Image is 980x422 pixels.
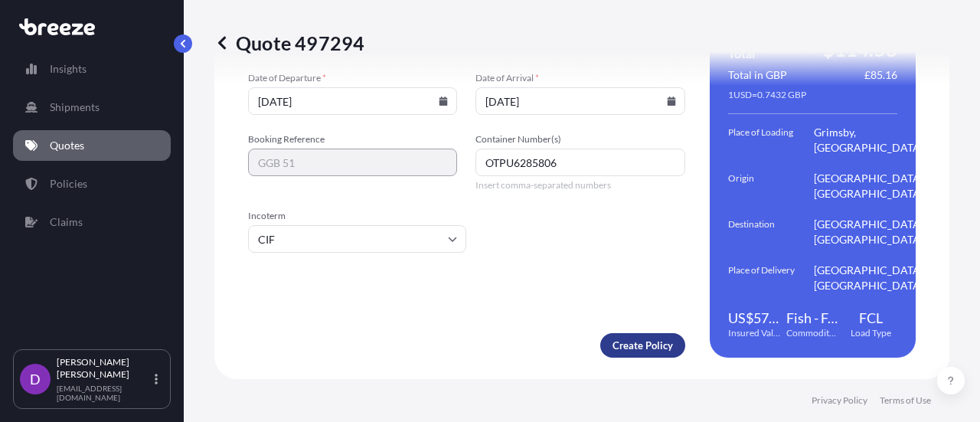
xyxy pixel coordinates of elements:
span: Load Type [851,327,891,339]
span: [GEOGRAPHIC_DATA], [GEOGRAPHIC_DATA] [814,171,926,201]
p: Claims [50,214,83,230]
p: [PERSON_NAME] [PERSON_NAME] [57,356,152,381]
p: Insights [50,61,87,77]
input: dd/mm/yyyy [248,87,457,115]
a: Policies [13,168,171,199]
span: Fish - Frozen [786,309,838,327]
span: Place of Delivery [728,263,814,293]
input: Number1, number2,... [475,149,684,176]
span: Origin [728,171,814,201]
a: Shipments [13,92,171,123]
span: Grimsby, [GEOGRAPHIC_DATA] [814,125,926,155]
a: Claims [13,207,171,237]
button: Create Policy [600,333,685,358]
span: [GEOGRAPHIC_DATA], [GEOGRAPHIC_DATA] [814,217,926,247]
span: Insert comma-separated numbers [475,179,684,191]
span: Commodity Category [786,327,838,339]
p: Create Policy [612,338,673,353]
p: Quote 497294 [214,31,364,55]
span: Destination [728,217,814,247]
span: 1 USD = 0.7432 GBP [728,89,806,101]
span: Insured Value [728,327,780,339]
input: dd/mm/yyyy [475,87,684,115]
span: Container Number(s) [475,133,684,146]
span: D [30,371,41,387]
p: Shipments [50,100,100,115]
span: Booking Reference [248,133,457,146]
span: [GEOGRAPHIC_DATA], [GEOGRAPHIC_DATA] [814,263,926,293]
p: Policies [50,176,87,191]
span: FCL [859,309,883,327]
p: [EMAIL_ADDRESS][DOMAIN_NAME] [57,384,152,402]
span: Place of Loading [728,125,814,155]
span: Incoterm [248,210,466,222]
a: Terms of Use [880,394,931,407]
p: Quotes [50,138,84,153]
input: Your internal reference [248,149,457,176]
span: US$57,869.15 [728,309,780,327]
a: Insights [13,54,171,84]
input: Select... [248,225,466,253]
a: Quotes [13,130,171,161]
a: Privacy Policy [812,394,867,407]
